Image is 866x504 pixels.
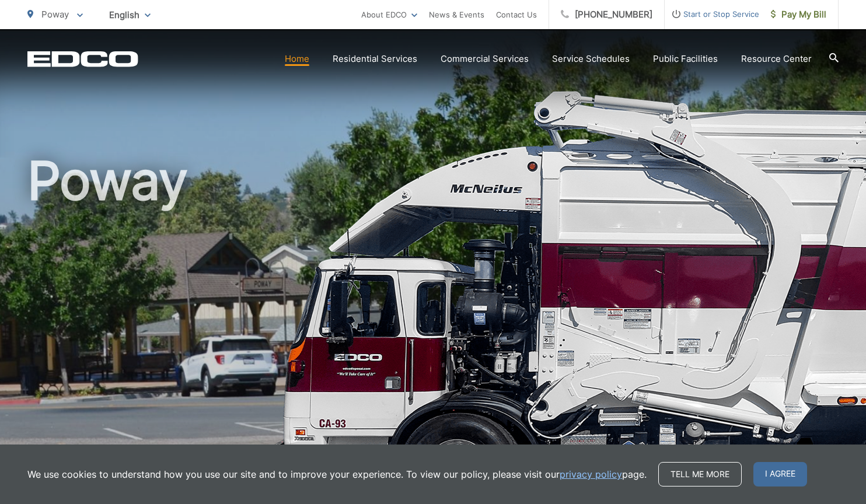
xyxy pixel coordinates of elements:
a: Contact Us [496,8,537,22]
a: Home [285,52,309,66]
a: News & Events [429,8,484,22]
a: About EDCO [361,8,417,22]
span: I agree [753,462,807,487]
span: Poway [41,9,69,20]
a: Service Schedules [552,52,630,66]
a: Commercial Services [441,52,529,66]
a: Public Facilities [653,52,718,66]
a: Residential Services [333,52,417,66]
span: English [100,5,159,25]
a: EDCD logo. Return to the homepage. [27,51,138,67]
span: Pay My Bill [771,8,826,22]
a: Resource Center [741,52,812,66]
a: Tell me more [658,462,742,487]
p: We use cookies to understand how you use our site and to improve your experience. To view our pol... [27,467,647,481]
a: privacy policy [560,467,622,481]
